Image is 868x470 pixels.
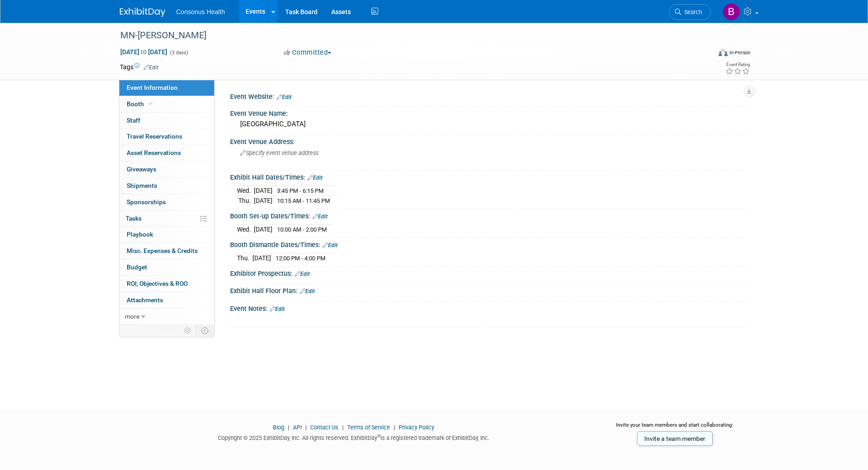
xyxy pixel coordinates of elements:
[127,84,178,91] span: Event Information
[300,288,315,294] a: Edit
[277,226,327,233] span: 10:00 AM - 2:00 PM
[127,149,181,156] span: Asset Reservations
[119,96,214,112] a: Booth
[237,117,742,131] div: [GEOGRAPHIC_DATA]
[723,3,740,21] img: Bridget Crane
[169,50,188,56] span: (3 days)
[120,432,588,442] div: Copyright © 2025 ExhibitDay, Inc. All rights reserved. ExhibitDay is a registered trademark of Ex...
[230,284,749,296] div: Exhibit Hall Floor Plan:
[127,231,153,238] span: Playbook
[139,48,148,56] span: to
[230,267,749,279] div: Exhibitor Prospectus:
[120,8,165,17] img: ExhibitDay
[237,225,254,234] td: Wed.
[127,198,166,206] span: Sponsorships
[669,4,711,20] a: Search
[119,80,214,96] a: Event Information
[270,306,285,312] a: Edit
[127,247,198,254] span: Misc. Expenses & Credits
[180,325,196,336] td: Personalize Event Tab Strip
[176,8,225,15] span: Consonus Health
[681,9,702,15] span: Search
[127,280,188,287] span: ROI, Objectives & ROO
[127,182,157,189] span: Shipments
[119,178,214,194] a: Shipments
[293,424,302,431] a: API
[725,62,750,67] div: Event Rating
[119,309,214,325] a: more
[399,424,434,431] a: Privacy Policy
[127,263,147,271] span: Budget
[254,196,272,206] td: [DATE]
[240,150,318,156] span: Specify event venue address
[295,271,310,277] a: Edit
[127,133,182,140] span: Travel Reservations
[286,424,292,431] span: |
[323,242,338,248] a: Edit
[126,215,142,222] span: Tasks
[277,187,324,194] span: 3:45 PM - 6:15 PM
[117,27,697,44] div: MN-[PERSON_NAME]
[144,64,159,71] a: Edit
[308,175,323,181] a: Edit
[729,49,750,56] div: In-Person
[230,135,749,146] div: Event Venue Address:
[273,424,284,431] a: Blog
[237,196,254,206] td: Thu.
[119,145,214,161] a: Asset Reservations
[230,90,749,102] div: Event Website:
[120,48,168,56] span: [DATE] [DATE]
[281,48,335,57] button: Committed
[119,292,214,308] a: Attachments
[377,434,380,439] sup: ®
[230,238,749,250] div: Booth Dismantle Dates/Times:
[125,313,139,320] span: more
[657,47,751,61] div: Event Format
[119,161,214,177] a: Giveaways
[277,94,292,100] a: Edit
[310,424,339,431] a: Contact Us
[230,107,749,118] div: Event Venue Name:
[127,117,140,124] span: Staff
[148,101,153,106] i: Booth reservation complete
[391,424,397,431] span: |
[637,431,713,446] a: Invite a team member
[237,253,252,263] td: Thu.
[127,100,154,108] span: Booth
[119,243,214,259] a: Misc. Expenses & Credits
[237,186,254,196] td: Wed.
[230,209,749,221] div: Booth Set-up Dates/Times:
[340,424,346,431] span: |
[277,197,330,204] span: 10:15 AM - 11:45 PM
[719,49,728,56] img: Format-Inperson.png
[119,227,214,243] a: Playbook
[120,62,159,72] td: Tags
[119,259,214,275] a: Budget
[276,255,325,262] span: 12:00 PM - 4:00 PM
[119,194,214,210] a: Sponsorships
[254,225,272,234] td: [DATE]
[127,165,156,173] span: Giveaways
[230,170,749,182] div: Exhibit Hall Dates/Times:
[601,421,749,435] div: Invite your team members and start collaborating:
[313,213,328,220] a: Edit
[347,424,390,431] a: Terms of Service
[119,113,214,129] a: Staff
[252,253,271,263] td: [DATE]
[119,276,214,292] a: ROI, Objectives & ROO
[195,325,214,336] td: Toggle Event Tabs
[303,424,309,431] span: |
[230,302,749,314] div: Event Notes:
[119,129,214,145] a: Travel Reservations
[127,296,163,304] span: Attachments
[254,186,272,196] td: [DATE]
[119,211,214,227] a: Tasks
